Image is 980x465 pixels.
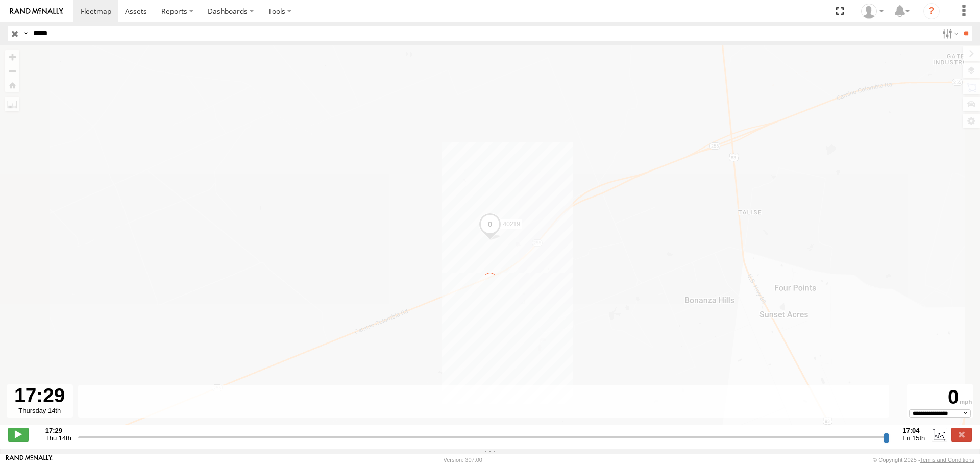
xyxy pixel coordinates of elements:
strong: 17:29 [45,427,71,434]
strong: 17:04 [902,427,925,434]
label: Search Filter Options [938,26,960,41]
label: Search Query [21,26,30,41]
div: Caseta Laredo TX [857,4,887,19]
div: Version: 307.00 [444,457,482,463]
div: © Copyright 2025 - [873,457,974,463]
label: Play/Stop [8,428,29,441]
a: Visit our Website [6,455,53,465]
span: Thu 14th Aug 2025 [45,434,71,442]
div: 0 [909,386,972,409]
img: rand-logo.svg [10,8,63,15]
label: Close [951,428,972,441]
a: Terms and Conditions [920,457,974,463]
i: ? [923,3,940,19]
span: Fri 15th Aug 2025 [902,434,925,442]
